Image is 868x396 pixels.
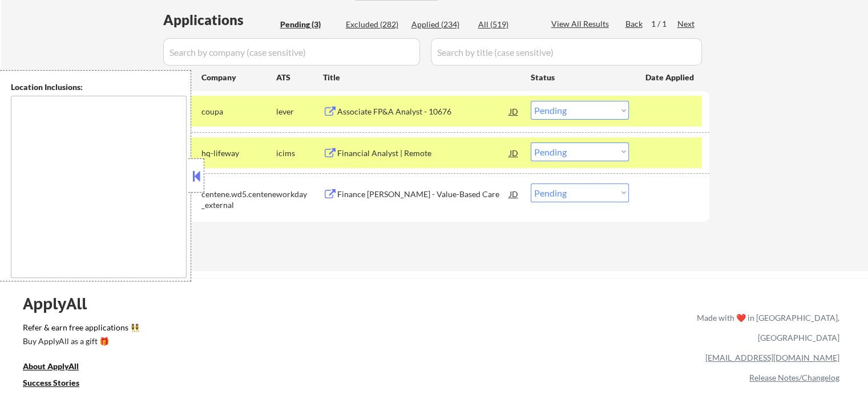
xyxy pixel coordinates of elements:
div: coupa [201,106,276,117]
a: About ApplyAll [23,361,95,375]
div: Applications [163,13,276,27]
div: ApplyAll [23,294,100,313]
div: centene.wd5.centene_external [201,189,276,211]
input: Search by title (case sensitive) [431,38,702,66]
div: Excluded (282) [346,19,403,30]
div: workday [276,189,323,200]
div: All (519) [478,19,535,30]
div: Next [677,18,696,30]
div: Date Applied [645,72,696,83]
u: About ApplyAll [23,361,79,371]
div: hq-lifeway [201,148,276,159]
div: Back [625,18,644,30]
div: Title [323,72,520,83]
div: JD [508,183,520,204]
div: JD [508,101,520,121]
div: Status [531,67,629,87]
div: Financial Analyst | Remote [337,148,510,159]
div: icims [276,148,323,159]
a: Success Stories [23,377,95,391]
div: Made with ❤️ in [GEOGRAPHIC_DATA], [GEOGRAPHIC_DATA] [692,308,839,348]
div: Applied (234) [411,19,469,30]
div: ATS [276,72,323,83]
a: [EMAIL_ADDRESS][DOMAIN_NAME] [705,353,839,362]
div: JD [508,142,520,163]
div: 1 / 1 [651,18,677,30]
div: Company [201,72,276,83]
div: Finance [PERSON_NAME] - Value-Based Care [337,189,510,200]
div: Location Inclusions: [11,81,187,93]
input: Search by company (case sensitive) [163,38,420,66]
div: lever [276,106,323,117]
div: View All Results [551,18,612,30]
a: Buy ApplyAll as a gift 🎁 [23,336,137,350]
div: Pending (3) [280,19,337,30]
a: Release Notes/Changelog [749,373,839,382]
u: Success Stories [23,378,79,387]
a: Refer & earn free applications 👯‍♀️ [23,324,458,336]
div: Associate FP&A Analyst - 10676 [337,106,510,117]
div: Buy ApplyAll as a gift 🎁 [23,337,137,345]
